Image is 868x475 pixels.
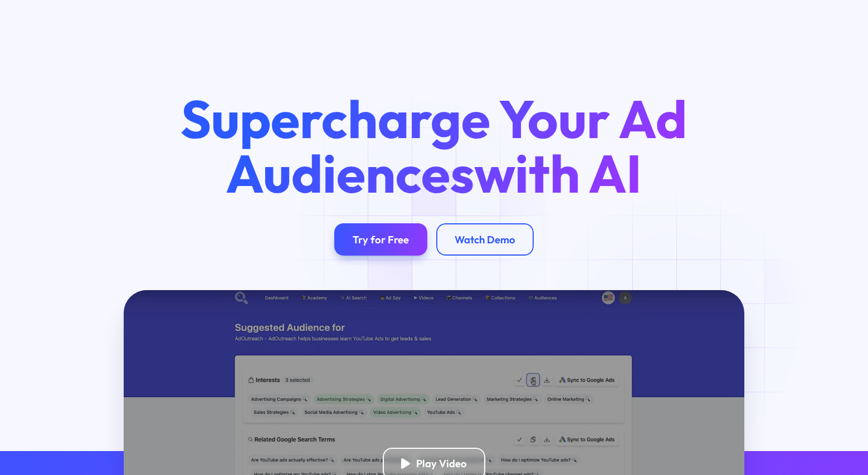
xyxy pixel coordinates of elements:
a: Try for Free [334,223,427,256]
h1: Supercharge Your Ad Audiences [158,92,710,200]
div: Watch Demo [455,233,515,246]
div: Try for Free [353,233,409,246]
div: Play Video [416,457,467,470]
span: with AI [474,140,642,207]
